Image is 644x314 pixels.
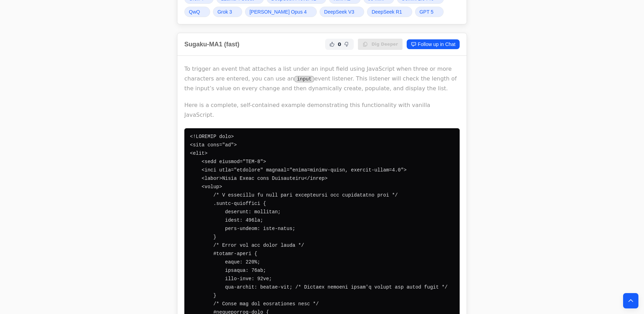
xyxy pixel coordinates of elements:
[250,8,307,15] span: [PERSON_NAME] Opus 4
[338,41,341,48] span: 0
[324,8,354,15] span: DeepSeek V3
[415,7,444,17] a: GPT 5
[371,8,402,15] span: DeepSeek R1
[184,64,460,93] p: To trigger an event that attaches a list under an input field using JavaScript when three or more...
[623,293,638,308] button: Back to top
[245,7,317,17] a: [PERSON_NAME] Opus 4
[213,7,242,17] a: Grok 3
[343,40,351,48] button: Not Helpful
[184,7,210,17] a: QwQ
[407,39,460,49] a: Follow up in Chat
[328,40,336,48] button: Helpful
[189,8,200,15] span: QwQ
[217,8,232,15] span: Grok 3
[184,100,460,120] p: Here is a complete, self-contained example demonstrating this functionality with vanilla JavaScript.
[420,8,434,15] span: GPT 5
[367,7,412,17] a: DeepSeek R1
[184,39,239,49] h2: Sugaku-MA1 (fast)
[294,76,314,82] code: input
[320,7,364,17] a: DeepSeek V3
